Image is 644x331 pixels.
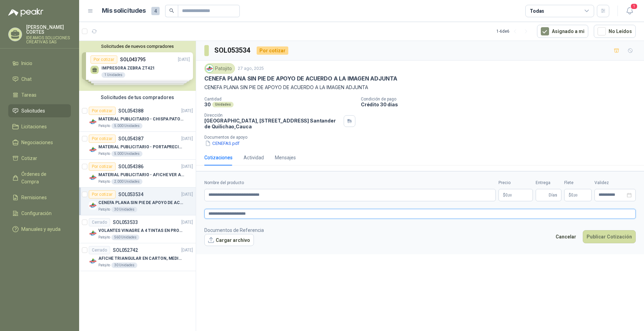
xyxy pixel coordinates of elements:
[118,136,143,141] p: SOL054387
[8,57,71,70] a: Inicio
[206,65,213,72] img: Company Logo
[98,263,110,268] p: Patojito
[98,144,184,150] p: MATERIAL PUBLICITARIO - PORTAPRECIOS VER ADJUNTO
[118,192,143,197] p: SOL053534
[89,190,116,199] div: Por cotizar
[552,230,580,243] button: Cancelar
[204,154,233,161] div: Cotizaciones
[505,193,512,197] span: 0
[573,193,578,197] span: ,00
[98,207,110,212] p: Patojito
[89,107,116,115] div: Por cotizar
[630,3,638,10] span: 1
[8,104,71,117] a: Solicitudes
[98,235,110,240] p: Patojito
[21,107,45,115] span: Solicitudes
[79,132,196,160] a: Por cotizarSOL054387[DATE] Company LogoMATERIAL PUBLICITARIO - PORTAPRECIOS VER ADJUNTOPatojito5....
[204,118,341,129] p: [GEOGRAPHIC_DATA], [STREET_ADDRESS] Santander de Quilichao , Cauca
[8,168,71,188] a: Órdenes de Compra
[204,135,641,140] p: Documentos de apoyo
[98,151,110,157] p: Patojito
[21,225,61,233] span: Manuales y ayuda
[89,246,110,254] div: Cerrado
[8,136,71,149] a: Negociaciones
[79,41,196,91] div: Solicitudes de nuevos compradoresPor cotizarSOL043795[DATE] IMPRESORA ZEBRA ZT4211 UnidadesPor co...
[89,218,110,226] div: Cerrado
[113,220,138,225] p: SOL053533
[8,191,71,204] a: Remisiones
[21,75,32,83] span: Chat
[530,7,544,15] div: Todas
[8,152,71,165] a: Cotizar
[21,123,47,130] span: Licitaciones
[79,215,196,243] a: CerradoSOL053533[DATE] Company LogoVOLANTES VINAGRE A 4 TINTAS EN PROPALCOTE VER ARCHIVO ADJUNTOP...
[583,230,636,243] button: Publicar Cotización
[204,140,240,147] button: CENEFAS.pdf
[79,160,196,188] a: Por cotizarSOL054386[DATE] Company LogoMATERIAL PUBLICITARIO - AFICHE VER ADJUNTOPatojito2.000 Un...
[181,136,193,142] p: [DATE]
[571,193,578,197] span: 0
[26,25,71,34] p: [PERSON_NAME] CORTES
[151,7,160,15] span: 4
[79,91,196,104] div: Solicitudes de tus compradores
[536,180,561,186] label: Entrega
[623,5,636,17] button: 1
[181,108,193,114] p: [DATE]
[8,88,71,102] a: Tareas
[79,243,196,271] a: CerradoSOL052742[DATE] Company LogoAFICHE TRIANGULAR EN CARTON, MEDIDAS 30 CM X 45 CMPatojito30 U...
[21,194,47,201] span: Remisiones
[89,201,97,210] img: Company Logo
[102,6,146,16] h1: Mis solicitudes
[118,108,143,113] p: SOL054388
[79,104,196,132] a: Por cotizarSOL054388[DATE] Company LogoMATERIAL PUBLICITARIO - CHISPA PATOJITO VER ADJUNTOPatojit...
[98,123,110,129] p: Patojito
[118,164,143,169] p: SOL054386
[594,25,636,38] button: No Leídos
[238,65,264,72] p: 27 ago, 2025
[496,26,532,37] div: 1 - 6 de 6
[8,223,71,236] a: Manuales y ayuda
[21,154,37,162] span: Cotizar
[549,189,557,201] span: Días
[204,63,235,74] div: Patojito
[21,170,64,185] span: Órdenes de Compra
[204,113,341,118] p: Dirección
[98,255,184,262] p: AFICHE TRIANGULAR EN CARTON, MEDIDAS 30 CM X 45 CM
[98,227,184,234] p: VOLANTES VINAGRE A 4 TINTAS EN PROPALCOTE VER ARCHIVO ADJUNTO
[214,45,251,56] h3: SOL053534
[8,8,43,17] img: Logo peakr
[498,180,533,186] label: Precio
[89,162,116,171] div: Por cotizar
[113,248,138,253] p: SOL052742
[257,46,288,55] div: Por cotizar
[111,235,139,240] div: 560 Unidades
[181,219,193,226] p: [DATE]
[204,75,397,82] p: CENEFA PLANA SIN PIE DE APOYO DE ACUERDO A LA IMAGEN ADJUNTA
[564,189,592,201] p: $ 0,00
[21,210,52,217] span: Configuración
[8,120,71,133] a: Licitaciones
[111,151,142,157] div: 5.000 Unidades
[21,139,53,146] span: Negociaciones
[21,60,32,67] span: Inicio
[8,73,71,86] a: Chat
[594,180,636,186] label: Validez
[244,154,264,161] div: Actividad
[275,154,296,161] div: Mensajes
[204,234,254,246] button: Cargar archivo
[8,207,71,220] a: Configuración
[181,247,193,254] p: [DATE]
[98,172,184,178] p: MATERIAL PUBLICITARIO - AFICHE VER ADJUNTO
[89,118,97,126] img: Company Logo
[89,135,116,143] div: Por cotizar
[204,84,636,91] p: CENEFA PLANA SIN PIE DE APOYO DE ACUERDO A LA IMAGEN ADJUNTA
[21,91,36,99] span: Tareas
[204,180,496,186] label: Nombre del producto
[89,229,97,237] img: Company Logo
[111,263,137,268] div: 30 Unidades
[98,200,184,206] p: CENEFA PLANA SIN PIE DE APOYO DE ACUERDO A LA IMAGEN ADJUNTA
[564,180,592,186] label: Flete
[537,25,588,38] button: Asignado a mi
[569,193,571,197] span: $
[181,191,193,198] p: [DATE]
